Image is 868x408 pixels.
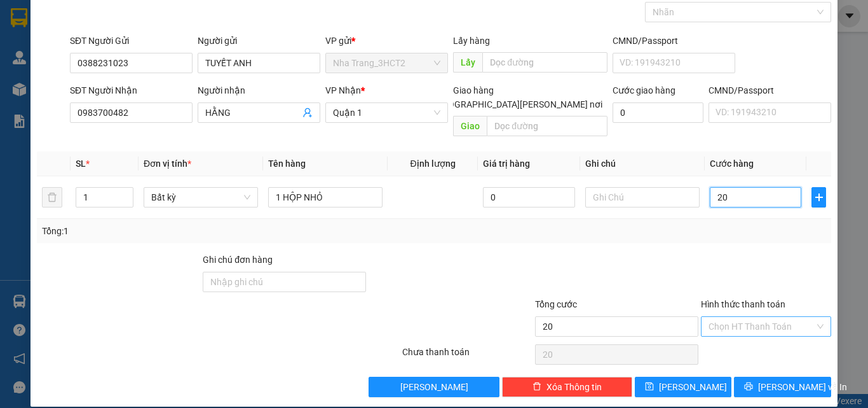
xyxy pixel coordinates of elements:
[119,197,133,207] span: Decrease Value
[203,272,366,292] input: Ghi chú đơn hàng
[107,48,175,59] b: [DOMAIN_NAME]
[502,377,632,397] button: deleteXóa Thông tin
[532,382,541,392] span: delete
[758,380,847,394] span: [PERSON_NAME] và In
[585,187,700,208] input: Ghi Chú
[138,16,168,46] img: logo.jpg
[42,187,62,208] button: delete
[710,158,754,169] span: Cước hàng
[198,83,320,97] div: Người nhận
[42,224,336,238] div: Tổng: 1
[76,158,86,169] span: SL
[123,199,130,206] span: down
[453,116,487,136] span: Giao
[453,36,490,46] span: Lấy hàng
[333,103,440,122] span: Quận 1
[198,34,320,48] div: Người gửi
[325,85,361,95] span: VP Nhận
[483,187,574,208] input: 0
[580,151,705,176] th: Ghi chú
[645,382,654,392] span: save
[535,299,577,309] span: Tổng cước
[429,97,607,111] span: [GEOGRAPHIC_DATA][PERSON_NAME] nơi
[144,158,191,169] span: Đơn vị tính
[709,83,831,97] div: CMND/Passport
[333,53,440,73] span: Nha Trang_3HCT2
[635,377,732,397] button: save[PERSON_NAME]
[119,188,133,197] span: Increase Value
[613,85,675,95] label: Cước giao hàng
[734,377,831,397] button: printer[PERSON_NAME] và In
[107,60,175,76] li: (c) 2017
[483,158,530,169] span: Giá trị hàng
[151,188,250,207] span: Bất kỳ
[744,382,753,392] span: printer
[302,108,313,118] span: user-add
[123,190,130,197] span: up
[401,345,534,367] div: Chưa thanh toán
[487,116,607,136] input: Dọc đường
[268,158,306,169] span: Tên hàng
[400,380,468,394] span: [PERSON_NAME]
[325,34,448,48] div: VP gửi
[613,34,735,48] div: CMND/Passport
[546,380,602,394] span: Xóa Thông tin
[78,18,126,78] b: Gửi khách hàng
[659,380,727,394] span: [PERSON_NAME]
[70,83,193,97] div: SĐT Người Nhận
[482,52,607,73] input: Dọc đường
[268,187,383,208] input: VD: Bàn, Ghế
[369,377,499,397] button: [PERSON_NAME]
[410,158,455,169] span: Định lượng
[812,192,825,202] span: plus
[811,187,826,208] button: plus
[701,299,785,309] label: Hình thức thanh toán
[70,34,193,48] div: SĐT Người Gửi
[16,82,70,164] b: Phương Nam Express
[453,85,494,95] span: Giao hàng
[203,255,273,265] label: Ghi chú đơn hàng
[613,102,703,123] input: Cước giao hàng
[453,52,482,73] span: Lấy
